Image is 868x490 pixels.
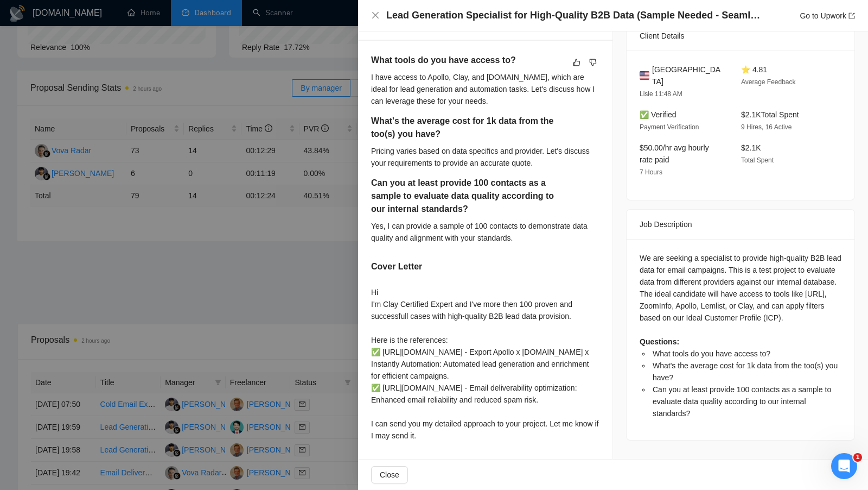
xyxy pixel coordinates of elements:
span: Can you at least provide 100 contacts as a sample to evaluate data quality according to our inter... [653,385,831,418]
div: Hi I'm Clay Certified Expert and I've more then 100 proven and successfull cases with high-qualit... [371,286,599,442]
span: 9 Hires, 16 Active [741,123,792,131]
h5: What's the average cost for 1k data from the too(s) you have? [371,115,565,141]
img: 🇺🇸 [640,70,649,81]
span: $2.1K [741,143,761,152]
span: Lisle 11:48 AM [640,90,682,98]
span: ⭐ 4.81 [741,65,767,74]
span: 1 [853,453,862,462]
button: Close [371,11,380,20]
span: Close [380,469,399,481]
iframe: Intercom live chat [831,453,857,479]
span: close [371,11,380,20]
h5: What tools do you have access to? [371,54,565,67]
h4: Lead Generation Specialist for High-Quality B2B Data (Sample Needed - Seamless, Apollo, Zoominfo) [386,9,761,22]
span: 7 Hours [640,168,662,176]
span: ✅ Verified [640,110,676,119]
button: Close [371,466,408,483]
div: Yes, I can provide a sample of 100 contacts to demonstrate data quality and alignment with your s... [371,220,599,244]
span: Average Feedback [741,78,796,86]
span: $2.1K Total Spent [741,110,799,119]
span: like [573,58,580,67]
div: Client Details [640,21,841,51]
div: I have access to Apollo, Clay, and [DOMAIN_NAME], which are ideal for lead generation and automat... [371,71,599,107]
a: Go to Upworkexport [800,11,855,20]
div: Pricing varies based on data specifics and provider. Let's discuss your requirements to provide a... [371,145,599,169]
span: What's the average cost for 1k data from the too(s) you have? [653,361,838,382]
span: export [848,12,855,19]
button: like [570,56,583,69]
span: dislike [589,58,597,67]
span: Payment Verification [640,123,699,131]
div: Job Description [640,210,841,239]
span: Total Spent [741,156,774,164]
span: What tools do you have access to? [653,349,770,358]
button: dislike [586,56,599,69]
h5: Cover Letter [371,260,422,273]
strong: Questions: [640,337,679,346]
span: $50.00/hr avg hourly rate paid [640,143,709,164]
span: [GEOGRAPHIC_DATA] [652,64,724,87]
div: We are seeking a specialist to provide high-quality B2B lead data for email campaigns. This is a ... [640,252,841,419]
h5: Can you at least provide 100 contacts as a sample to evaluate data quality according to our inter... [371,177,565,216]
